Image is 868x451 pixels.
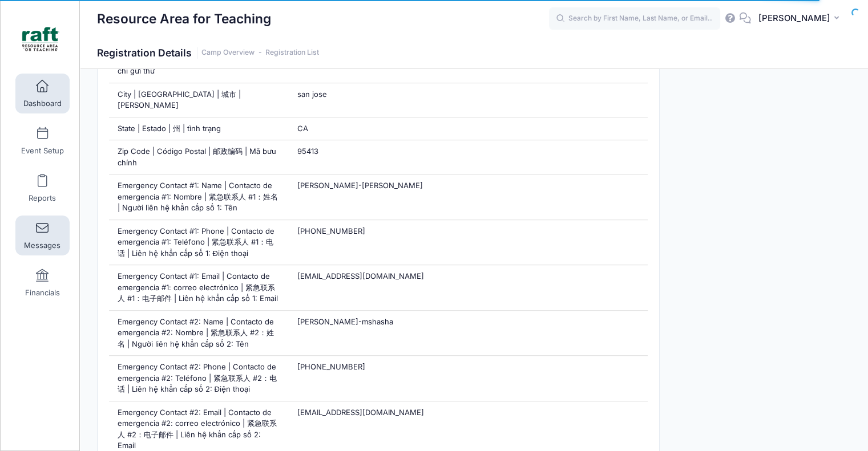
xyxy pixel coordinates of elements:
[97,6,271,32] h1: Resource Area for Teaching
[109,356,289,401] div: Emergency Contact #2: Phone | Contacto de emergencia #2: Teléfono | 紧急联系人 #2：电话 | Liên hệ khẩn cấ...
[297,181,422,190] span: [PERSON_NAME]-[PERSON_NAME]
[21,146,64,156] span: Event Setup
[15,263,70,303] a: Financials
[201,48,255,57] a: Camp Overview
[15,216,70,255] a: Messages
[297,147,318,156] span: 95413
[109,174,289,220] div: Emergency Contact #1: Name | Contacto de emergencia #1: Nombre | 紧急联系人 #1：姓名 | Người liên hệ khẩn...
[751,6,851,32] button: [PERSON_NAME]
[109,83,289,117] div: City | [GEOGRAPHIC_DATA] | 城市 | [PERSON_NAME]
[29,193,56,203] span: Reports
[109,140,289,174] div: Zip Code | Código Postal | 邮政编码 | Mã bưu chính
[15,74,70,113] a: Dashboard
[297,362,365,371] span: [PHONE_NUMBER]
[19,18,62,60] img: Resource Area for Teaching
[109,311,289,356] div: Emergency Contact #2: Name | Contacto de emergencia #2: Nombre | 紧急联系人 #2：姓名 | Người liên hệ khẩn...
[15,121,70,161] a: Event Setup
[297,90,326,99] span: san jose
[297,124,308,133] span: CA
[24,241,60,250] span: Messages
[265,48,319,57] a: Registration List
[297,408,423,417] span: [EMAIL_ADDRESS][DOMAIN_NAME]
[97,47,319,59] h1: Registration Details
[109,220,289,265] div: Emergency Contact #1: Phone | Contacto de emergencia #1: Teléfono | 紧急联系人 #1：电话 | Liên hệ khẩn cấ...
[23,99,62,108] span: Dashboard
[758,12,830,25] span: [PERSON_NAME]
[109,265,289,310] div: Emergency Contact #1: Email | Contacto de emergencia #1: correo electrónico | 紧急联系人 #1：电子邮件 | Liê...
[1,12,80,66] a: Resource Area for Teaching
[25,288,60,298] span: Financials
[549,7,720,30] input: Search by First Name, Last Name, or Email...
[297,226,365,235] span: [PHONE_NUMBER]
[297,271,423,281] span: [EMAIL_ADDRESS][DOMAIN_NAME]
[297,317,393,326] span: [PERSON_NAME]-mshasha
[109,117,289,140] div: State | Estado | 州 | tình trạng
[15,168,70,208] a: Reports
